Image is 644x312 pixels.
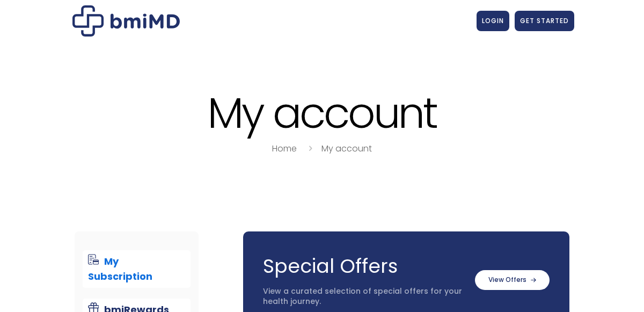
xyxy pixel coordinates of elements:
a: My Subscription [83,250,190,288]
span: GET STARTED [520,16,569,25]
a: Home [272,142,297,155]
i: breadcrumbs separator [304,142,316,155]
h3: Special Offers [263,253,464,280]
h1: My account [70,90,574,136]
a: My account [321,142,372,155]
a: LOGIN [477,11,509,31]
span: LOGIN [482,16,504,25]
p: View a curated selection of special offers for your health journey. [263,286,464,307]
img: My account [72,5,180,37]
a: GET STARTED [515,11,574,31]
